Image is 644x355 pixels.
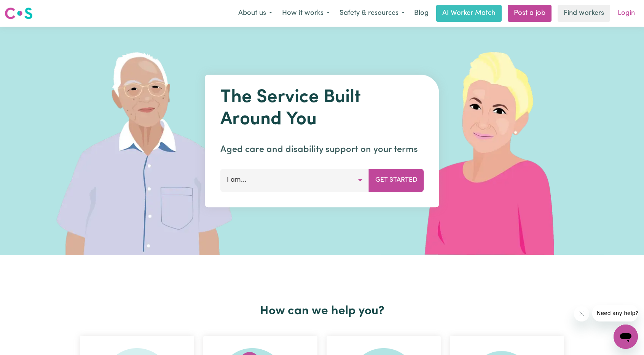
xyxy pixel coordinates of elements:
a: Careseekers logo [5,5,33,22]
iframe: Button to launch messaging window [614,325,638,349]
iframe: Message from company [592,305,638,321]
iframe: Close message [574,306,589,321]
button: About us [233,5,277,21]
a: Post a job [508,5,552,22]
a: Blog [410,5,433,22]
h2: How can we help you? [75,304,569,318]
button: Safety & resources [335,5,410,21]
a: Find workers [558,5,610,22]
button: Get Started [369,169,424,192]
button: How it works [277,5,335,21]
img: Careseekers logo [5,6,33,20]
h1: The Service Built Around You [220,87,424,131]
p: Aged care and disability support on your terms [220,143,424,157]
span: Need any help? [5,5,46,11]
button: I am... [220,169,369,192]
a: AI Worker Match [436,5,502,22]
a: Login [613,5,639,22]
